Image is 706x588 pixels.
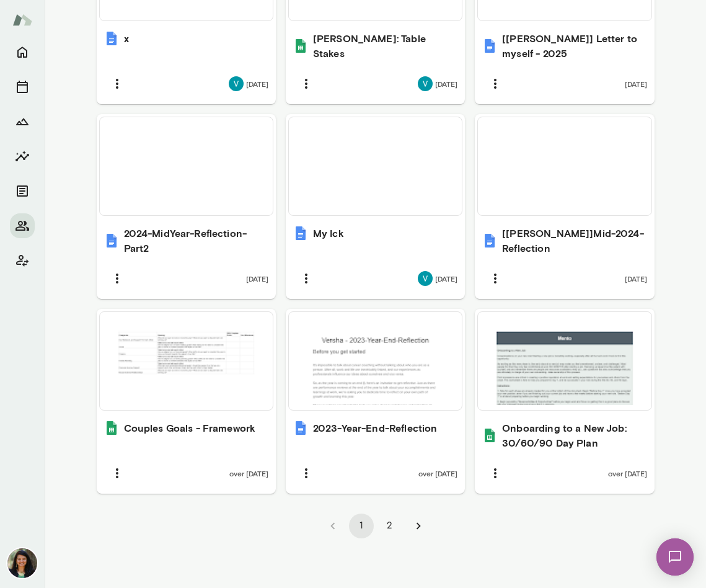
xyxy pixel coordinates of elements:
[313,31,457,61] h6: [PERSON_NAME]: Table Stakes
[482,428,497,443] img: Onboarding to a New Job: 30/60/90 Day Plan
[10,179,35,203] button: Documents
[124,421,256,435] h6: Couples Goals - Framework
[435,274,457,283] span: [DATE]
[502,31,646,61] h6: [[PERSON_NAME]] Letter to myself - 2025
[418,76,433,91] img: Versha Singh
[313,421,438,435] h6: 2023-Year-End-Reflection
[377,514,402,538] button: Go to page 2
[12,8,32,32] img: Mento
[10,74,35,99] button: Sessions
[293,226,308,241] img: My Ick
[418,468,457,478] span: over [DATE]
[10,213,35,238] button: Members
[406,514,431,538] button: Go to next page
[229,76,244,91] img: Versha Singh
[608,468,647,478] span: over [DATE]
[625,274,647,283] span: [DATE]
[502,421,646,450] h6: Onboarding to a New Job: 30/60/90 Day Plan
[104,421,119,435] img: Couples Goals - Framework
[10,144,35,169] button: Insights
[97,504,655,538] div: pagination
[10,109,35,134] button: Growth Plan
[104,31,119,46] img: x
[313,226,344,241] h6: My Ick
[10,40,35,65] button: Home
[10,248,35,273] button: Client app
[482,38,497,53] img: [Versha] Letter to myself - 2025
[124,226,268,256] h6: 2024-MidYear-Reflection-Part2
[7,548,37,578] img: Nina Patel
[349,514,374,538] button: page 1
[293,421,308,435] img: 2023-Year-End-Reflection
[625,79,647,89] span: [DATE]
[104,233,119,248] img: 2024-MidYear-Reflection-Part2
[435,79,457,89] span: [DATE]
[418,271,433,286] img: Versha Singh
[502,226,646,256] h6: [[PERSON_NAME]]Mid-2024-Reflection
[293,38,308,53] img: Mento: Table Stakes
[246,274,268,283] span: [DATE]
[229,468,268,478] span: over [DATE]
[124,31,129,46] h6: x
[482,233,497,248] img: [Versha]Mid-2024-Reflection
[319,514,433,538] nav: pagination navigation
[246,79,268,89] span: [DATE]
